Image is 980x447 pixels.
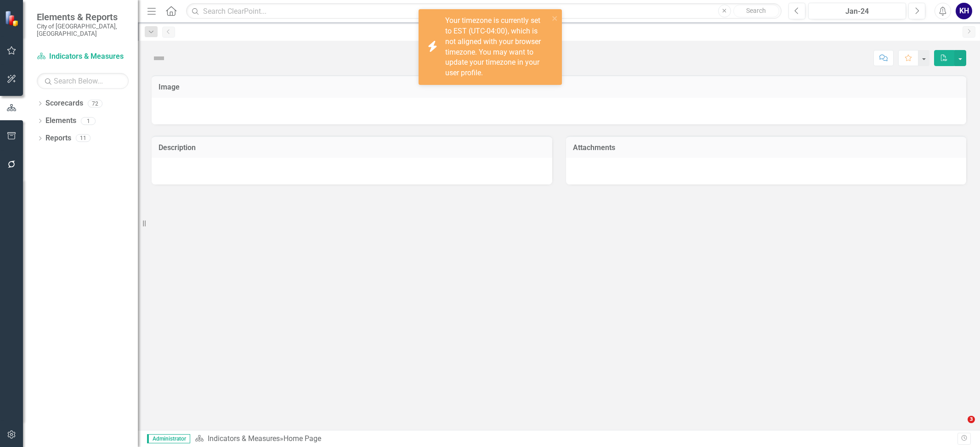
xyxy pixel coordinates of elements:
a: Scorecards [45,98,83,109]
a: Indicators & Measures [37,51,129,62]
button: Search [733,5,779,17]
span: Administrator [147,434,190,443]
h3: Description [159,144,545,152]
div: 72 [88,100,102,107]
div: Jan-24 [811,6,903,17]
input: Search ClearPoint... [186,3,782,19]
div: 11 [76,134,91,142]
img: Not Defined [152,51,166,66]
button: close [552,13,558,23]
span: Elements & Reports [37,11,129,22]
div: 1 [81,117,96,125]
div: Your timezone is currently set to EST (UTC-04:00), which is not aligned with your browser timezon... [445,16,549,78]
button: KH [956,3,972,19]
button: Jan-24 [808,3,906,19]
small: City of [GEOGRAPHIC_DATA], [GEOGRAPHIC_DATA] [37,22,129,38]
input: Search Below... [37,73,129,89]
iframe: Intercom live chat [949,416,971,438]
a: Elements [45,116,76,126]
a: Reports [45,133,71,144]
span: 3 [968,416,975,423]
div: Home Page [283,434,321,443]
a: Indicators & Measures [208,434,280,443]
img: ClearPoint Strategy [5,10,21,26]
span: Search [746,7,766,14]
h3: Attachments [573,144,960,152]
div: » [195,434,957,444]
h3: Image [159,83,959,91]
